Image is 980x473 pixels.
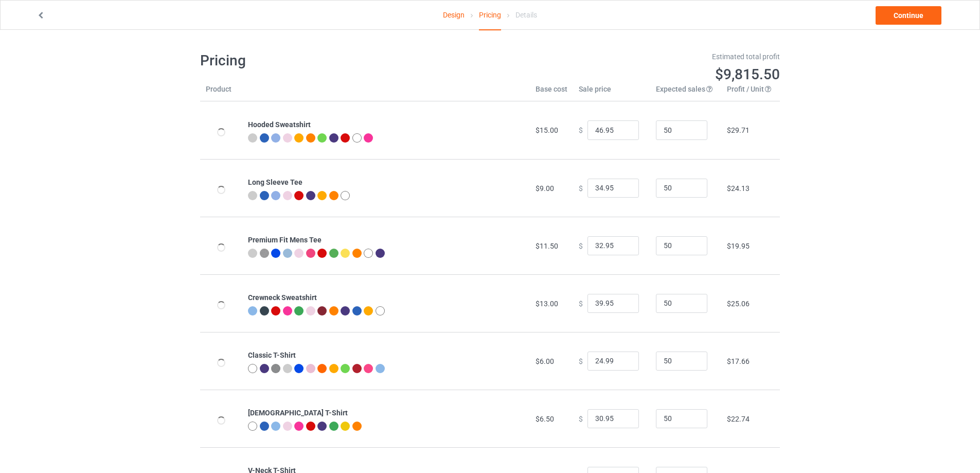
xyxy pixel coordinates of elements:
[271,364,280,373] img: heather_texture.png
[248,120,311,129] b: Hooded Sweatshirt
[579,299,583,307] span: $
[536,184,554,192] span: $9.00
[715,66,780,83] span: $9,815.50
[579,126,583,134] span: $
[727,126,750,134] span: $29.71
[536,126,558,134] span: $15.00
[579,184,583,192] span: $
[248,351,296,359] b: Classic T-Shirt
[727,357,750,365] span: $17.66
[515,1,537,29] div: Details
[530,84,573,101] th: Base cost
[579,414,583,423] span: $
[479,1,501,30] div: Pricing
[248,293,317,302] b: Crewneck Sweatshirt
[536,300,558,308] span: $13.00
[248,236,322,244] b: Premium Fit Mens Tee
[443,1,465,29] a: Design
[200,84,242,101] th: Product
[573,84,650,101] th: Sale price
[876,6,941,25] a: Continue
[200,51,483,70] h1: Pricing
[536,242,558,250] span: $11.50
[727,242,750,250] span: $19.95
[248,178,302,186] b: Long Sleeve Tee
[727,184,750,192] span: $24.13
[579,357,583,365] span: $
[721,84,780,101] th: Profit / Unit
[727,415,750,423] span: $22.74
[536,415,554,423] span: $6.50
[536,357,554,365] span: $6.00
[579,241,583,250] span: $
[248,409,348,417] b: [DEMOGRAPHIC_DATA] T-Shirt
[727,300,750,308] span: $25.06
[497,51,780,62] div: Estimated total profit
[260,249,269,258] img: heather_texture.png
[650,84,721,101] th: Expected sales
